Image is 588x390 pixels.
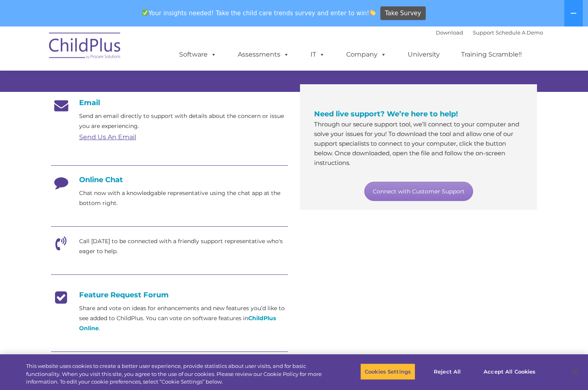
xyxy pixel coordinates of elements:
button: Accept All Cookies [479,363,540,380]
a: Send Us An Email [79,133,136,141]
span: Your insights needed! Take the child care trends survey and enter to win! [139,5,379,21]
h4: Feature Request Forum [51,290,288,299]
img: ✅ [142,10,148,16]
a: Connect with Customer Support [364,182,473,201]
span: Need live support? We’re here to help! [314,110,458,118]
div: This website uses cookies to create a better user experience, provide statistics about user visit... [26,362,323,386]
img: 👏 [370,10,376,16]
button: Reject All [422,363,472,380]
button: Close [566,363,584,380]
p: Chat now with a knowledgable representative using the chat app at the bottom right. [79,188,288,208]
h4: Online Chat [51,175,288,184]
a: IT [302,47,333,63]
p: Through our secure support tool, we’ll connect to your computer and solve your issues for you! To... [314,120,523,168]
span: Take Survey [385,6,421,20]
a: Software [171,47,225,63]
button: Cookies Settings [360,363,415,380]
a: Take Survey [380,6,426,20]
a: University [400,47,448,63]
img: ChildPlus by Procare Solutions [45,27,125,67]
a: Schedule A Demo [496,29,543,36]
a: Training Scramble!! [453,47,530,63]
h4: Email [51,98,288,107]
a: Company [338,47,394,63]
p: Share and vote on ideas for enhancements and new features you’d like to see added to ChildPlus. Y... [79,303,288,333]
a: Support [473,29,494,36]
p: Send an email directly to support with details about the concern or issue you are experiencing. [79,111,288,131]
font: | [436,29,543,36]
p: Call [DATE] to be connected with a friendly support representative who's eager to help. [79,236,288,256]
a: Download [436,29,463,36]
a: Assessments [230,47,297,63]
